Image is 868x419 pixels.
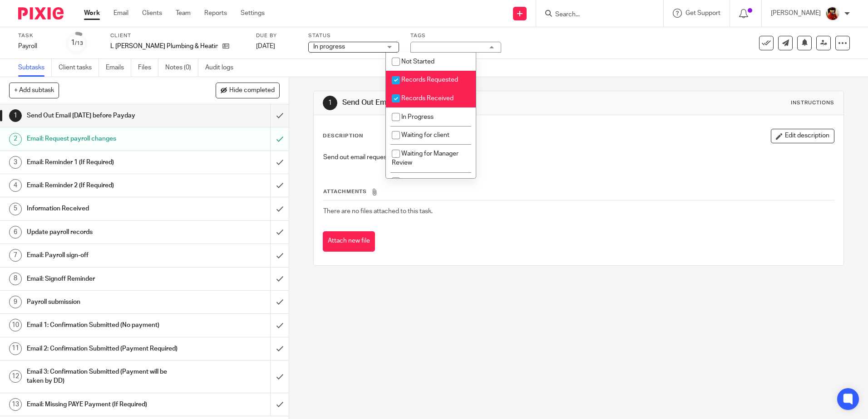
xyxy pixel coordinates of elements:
[256,32,297,39] label: Due by
[18,42,54,51] div: Payroll
[75,41,83,46] small: /13
[27,225,183,239] h1: Update payroll records
[110,32,245,39] label: Client
[229,87,275,94] span: Hide completed
[9,319,22,331] div: 10
[323,96,337,110] div: 1
[204,9,227,18] a: Reports
[9,156,22,169] div: 3
[59,59,99,77] a: Client tasks
[27,132,183,146] h1: Email: Request payroll changes
[27,295,183,309] h1: Payroll submission
[256,43,275,49] span: [DATE]
[410,32,501,39] label: Tags
[392,151,459,166] span: Waiting for Manager Review
[323,189,367,194] span: Attachments
[18,59,52,77] a: Subtasks
[401,95,454,102] span: Records Received
[9,273,22,285] div: 8
[205,59,240,77] a: Audit logs
[216,83,280,98] button: Hide completed
[106,59,131,77] a: Emails
[9,342,22,355] div: 11
[27,398,183,411] h1: Email: Missing PAYE Payment (If Required)
[771,129,834,143] button: Edit description
[9,133,22,146] div: 2
[401,58,434,65] span: Not Started
[323,231,375,252] button: Attach new file
[9,249,22,262] div: 7
[9,83,59,98] button: + Add subtask
[138,59,158,77] a: Files
[401,77,458,83] span: Records Requested
[18,32,54,39] label: Task
[771,9,821,18] p: [PERSON_NAME]
[313,44,345,50] span: In progress
[27,202,183,215] h1: Information Received
[27,248,183,262] h1: Email: Payroll sign-off
[9,398,22,411] div: 13
[71,38,83,48] div: 1
[401,132,449,138] span: Waiting for client
[241,9,265,18] a: Settings
[401,114,434,120] span: In Progress
[27,179,183,192] h1: Email: Reminder 2 (If Required)
[27,318,183,332] h1: Email 1: Confirmation Submitted (No payment)
[165,59,198,77] a: Notes (0)
[176,9,191,18] a: Team
[9,370,22,383] div: 12
[27,342,183,356] h1: Email 2: Confirmation Submitted (Payment Required)
[27,109,183,122] h1: Send Out Email [DATE] before Payday
[27,156,183,169] h1: Email: Reminder 1 (If Required)
[791,99,834,107] div: Instructions
[686,10,720,16] span: Get Support
[323,153,833,162] p: Send out email request [DATE] before payday
[113,9,128,18] a: Email
[9,296,22,308] div: 9
[9,109,22,122] div: 1
[9,179,22,192] div: 4
[9,203,22,215] div: 5
[323,208,433,214] span: There are no files attached to this task.
[84,9,100,18] a: Work
[308,32,399,39] label: Status
[27,272,183,286] h1: Email: Signoff Reminder
[110,42,218,51] p: L [PERSON_NAME] Plumbing & Heating Ltd
[18,7,64,19] img: Pixie
[27,365,183,388] h1: Email 3: Confirmation Submitted (Payment will be taken by DD)
[142,9,162,18] a: Clients
[342,98,598,107] h1: Send Out Email [DATE] before Payday
[825,6,840,21] img: Phil%20Baby%20pictures%20(3).JPG
[554,11,636,19] input: Search
[323,132,363,140] p: Description
[9,226,22,239] div: 6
